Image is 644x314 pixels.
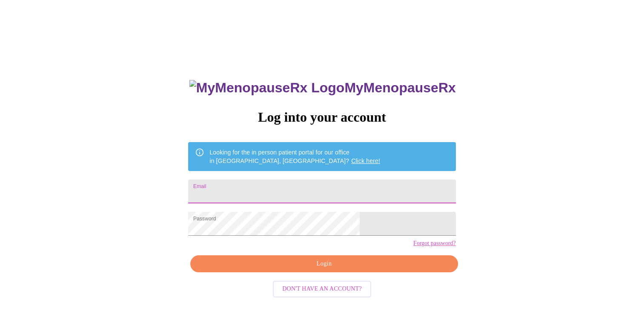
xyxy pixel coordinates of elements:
h3: MyMenopauseRx [189,80,456,96]
div: Looking for the in person patient portal for our office in [GEOGRAPHIC_DATA], [GEOGRAPHIC_DATA]? [209,145,380,168]
h3: Log into your account [188,109,455,125]
img: MyMenopauseRx Logo [189,80,344,96]
a: Don't have an account? [271,285,373,292]
a: Forgot password? [413,240,456,247]
button: Don't have an account? [273,281,371,297]
span: Don't have an account? [282,284,362,294]
a: Click here! [351,157,380,164]
button: Login [190,255,458,273]
span: Login [200,259,448,269]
